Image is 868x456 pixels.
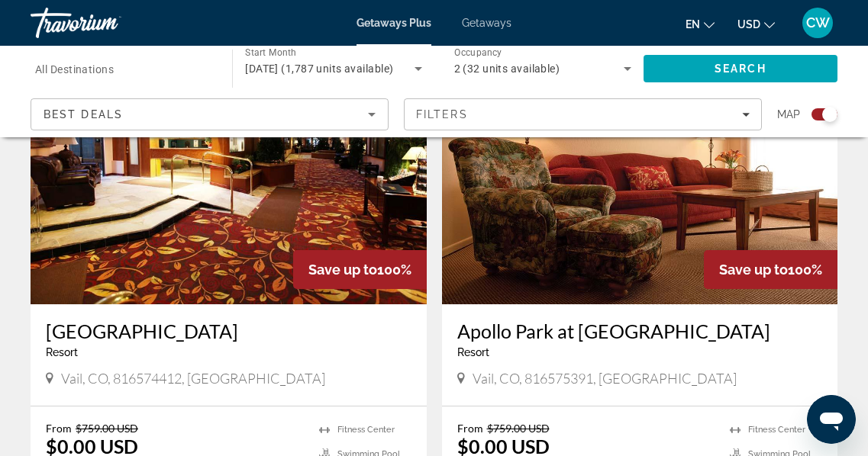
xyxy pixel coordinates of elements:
span: Vail, CO, 816574412, [GEOGRAPHIC_DATA] [61,370,325,387]
a: Getaways Plus [357,17,431,29]
span: USD [737,18,760,31]
button: Change currency [737,13,775,35]
span: Fitness Center [337,425,395,435]
span: Map [777,104,800,125]
img: Vail Run Resort [31,60,427,304]
button: Search [644,55,837,82]
span: Save up to [719,262,788,278]
a: Getaways [462,17,511,29]
span: Resort [457,346,489,358]
mat-select: Sort by [44,105,376,124]
span: CW [806,15,830,31]
span: Vail, CO, 816575391, [GEOGRAPHIC_DATA] [473,370,737,387]
span: Filters [416,108,468,120]
div: 100% [293,250,427,289]
a: Apollo Park at [GEOGRAPHIC_DATA] [457,320,823,342]
div: 100% [704,250,837,289]
span: Start Month [245,47,296,58]
span: Search [715,63,766,75]
button: User Menu [798,7,837,39]
span: 2 (32 units available) [454,63,560,75]
button: Filters [404,98,762,130]
span: Fitness Center [748,425,805,435]
span: Best Deals [44,108,123,120]
span: All Destinations [35,63,114,75]
span: Save up to [308,262,377,278]
a: Travorium [31,3,183,43]
span: From [457,422,483,435]
a: [GEOGRAPHIC_DATA] [46,320,411,342]
span: $759.00 USD [487,422,550,435]
span: $759.00 USD [76,422,138,435]
span: From [46,422,72,435]
img: Apollo Park at Vail [442,60,838,304]
button: Change language [686,13,715,35]
span: Resort [46,346,78,358]
span: [DATE] (1,787 units available) [245,63,393,75]
input: Select destination [35,60,212,79]
span: en [686,18,700,31]
iframe: Button to launch messaging window [807,395,856,444]
span: Occupancy [454,47,502,58]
